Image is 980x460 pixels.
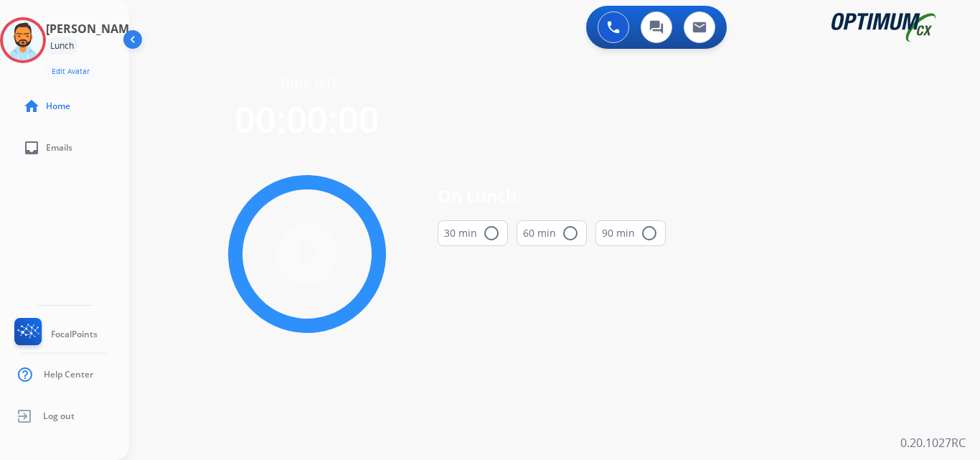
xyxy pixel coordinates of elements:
[900,434,966,451] p: 0.20.1027RC
[3,20,43,60] img: avatar
[51,329,98,340] span: FocalPoints
[235,95,380,144] span: 00:00:00
[438,220,508,246] button: 30 min
[44,369,93,380] span: Help Center
[23,139,40,156] mat-icon: inbox
[517,220,587,246] button: 60 min
[595,220,666,246] button: 90 min
[562,225,579,242] mat-icon: radio_button_unchecked
[23,98,40,115] mat-icon: home
[483,225,500,242] mat-icon: radio_button_unchecked
[46,142,72,154] span: Emails
[46,100,70,112] span: Home
[46,63,95,80] button: Edit Avatar
[438,183,666,209] span: On Lunch
[11,318,98,351] a: FocalPoints
[46,37,78,55] div: Lunch
[278,72,336,93] span: Time left
[46,20,139,37] h3: [PERSON_NAME]
[641,225,658,242] mat-icon: radio_button_unchecked
[43,410,75,422] span: Log out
